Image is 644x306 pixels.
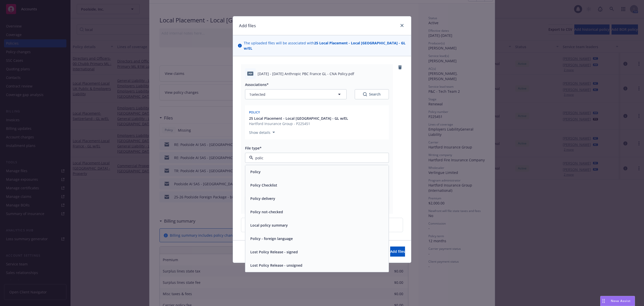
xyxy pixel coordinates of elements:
[250,196,275,201] button: Policy delivery
[611,299,631,303] span: Nova Assist
[600,296,607,306] div: Drag to move
[245,146,262,150] span: File type*
[250,169,261,174] button: Policy
[250,209,283,215] button: Policy not-checked
[247,129,277,135] button: Show details
[249,121,348,126] span: Hartford Insurance Group - P225451
[600,296,635,306] button: Nova Assist
[250,182,277,188] button: Policy Checklist
[253,155,379,161] input: Filter by keyword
